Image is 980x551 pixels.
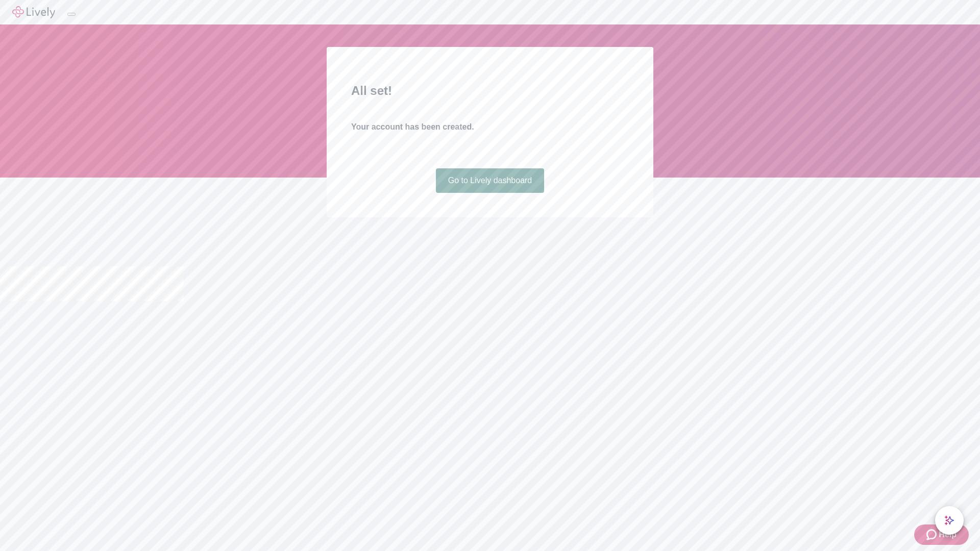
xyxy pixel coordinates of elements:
[935,506,964,535] button: chat
[67,13,76,16] button: Log out
[939,529,957,541] span: Help
[944,515,954,525] svg: Lively AI Assistant
[351,82,629,100] h2: All set!
[436,168,545,193] a: Go to Lively dashboard
[926,529,939,541] svg: Zendesk support icon
[914,524,969,545] button: Zendesk support iconHelp
[351,121,629,133] h4: Your account has been created.
[12,6,55,18] img: Lively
